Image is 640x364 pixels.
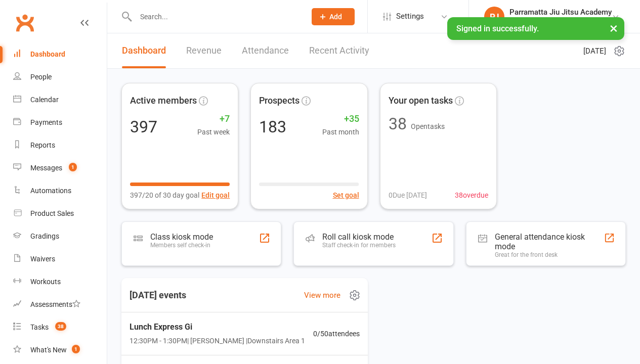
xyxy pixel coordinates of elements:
span: 1 [69,163,77,171]
div: Reports [30,141,55,149]
button: Add [312,8,355,25]
a: Assessments [13,293,107,316]
a: What's New1 [13,339,107,361]
a: View more [304,289,340,301]
div: Gradings [30,232,59,240]
input: Search... [133,10,298,24]
a: Dashboard [13,43,107,66]
div: 183 [259,119,286,135]
span: Open tasks [411,122,445,130]
a: Tasks 38 [13,316,107,339]
a: People [13,66,107,88]
a: Payments [13,111,107,134]
a: Product Sales [13,202,107,225]
span: Active members [130,94,197,108]
div: What's New [30,346,67,354]
a: Calendar [13,88,107,111]
div: Automations [30,187,71,195]
div: Roll call kiosk mode [322,232,396,242]
div: Product Sales [30,209,74,217]
a: Dashboard [122,33,166,68]
div: Workouts [30,278,61,286]
span: 38 overdue [455,190,488,201]
span: 38 [55,322,66,331]
span: Prospects [259,94,300,108]
span: 12:30PM - 1:30PM | [PERSON_NAME] | Downstairs Area 1 [130,335,305,346]
a: Automations [13,179,107,202]
div: People [30,73,52,81]
span: 397/20 of 30 day goal [130,190,199,201]
div: PJ [484,7,504,27]
span: Settings [396,5,424,28]
button: × [605,17,623,39]
a: Waivers [13,248,107,270]
div: Dashboard [30,50,65,58]
span: [DATE] [583,45,606,57]
a: Workouts [13,270,107,293]
span: Your open tasks [389,94,453,108]
span: 1 [72,345,80,353]
button: Set goal [333,190,359,201]
div: Messages [30,164,62,172]
a: Messages 1 [13,157,107,179]
a: Gradings [13,225,107,248]
div: Calendar [30,96,59,104]
a: Revenue [186,33,222,68]
span: Past month [322,126,359,138]
span: 0 Due [DATE] [389,190,427,201]
a: Attendance [242,33,289,68]
span: Add [329,13,342,21]
div: Parramatta Jiu Jitsu Academy [509,17,612,26]
span: +35 [322,112,359,126]
a: Recent Activity [309,33,369,68]
div: Tasks [30,323,49,331]
div: Waivers [30,255,55,263]
div: 397 [130,119,157,135]
div: Great for the front desk [495,251,604,258]
a: Reports [13,134,107,157]
span: Past week [197,126,230,138]
div: Members self check-in [150,242,213,249]
span: +7 [197,112,230,126]
div: Staff check-in for members [322,242,396,249]
h3: [DATE] events [121,286,194,304]
span: Signed in successfully. [456,24,539,33]
div: Assessments [30,300,80,308]
div: Class kiosk mode [150,232,213,242]
span: 0 / 50 attendees [313,328,360,339]
div: General attendance kiosk mode [495,232,604,251]
div: Parramatta Jiu Jitsu Academy [509,8,612,17]
span: Lunch Express Gi [130,321,305,334]
a: Clubworx [12,10,37,35]
div: 38 [389,116,407,132]
button: Edit goal [201,190,230,201]
div: Payments [30,118,62,126]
